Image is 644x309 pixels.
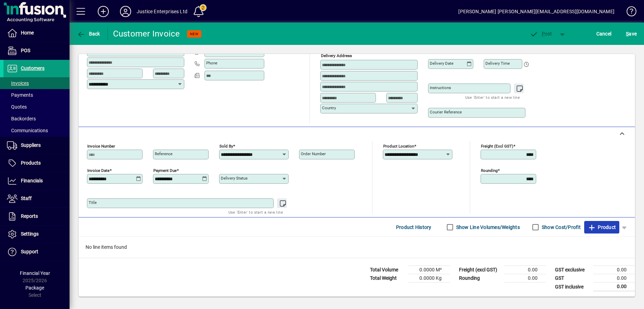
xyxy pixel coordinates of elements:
[552,266,593,274] td: GST exclusive
[593,283,635,291] td: 0.00
[21,142,41,148] span: Suppliers
[593,266,635,274] td: 0.00
[228,208,283,216] mat-hint: Use 'Enter' to start a new line
[21,249,38,254] span: Support
[7,128,48,133] span: Communications
[408,274,450,283] td: 0.0000 Kg
[552,283,593,291] td: GST inclusive
[3,42,70,60] a: POS
[219,144,233,149] mat-label: Sold by
[504,274,546,283] td: 0.00
[3,101,70,113] a: Quotes
[87,168,110,173] mat-label: Invoice date
[114,5,137,18] button: Profile
[588,222,616,233] span: Product
[79,237,635,258] div: No line items found
[113,28,180,39] div: Customer Invoice
[465,93,520,101] mat-hint: Use 'Enter' to start a new line
[367,274,408,283] td: Total Weight
[21,196,32,201] span: Staff
[504,266,546,274] td: 0.00
[21,48,30,53] span: POS
[3,154,70,172] a: Products
[153,168,177,173] mat-label: Payment due
[92,5,114,18] button: Add
[221,176,248,181] mat-label: Delivery status
[481,168,498,173] mat-label: Rounding
[552,274,593,283] td: GST
[7,80,29,86] span: Invoices
[21,231,39,237] span: Settings
[3,208,70,225] a: Reports
[87,144,115,149] mat-label: Invoice number
[456,266,504,274] td: Freight (excl GST)
[458,6,614,17] div: [PERSON_NAME] [PERSON_NAME][EMAIL_ADDRESS][DOMAIN_NAME]
[596,28,612,39] span: Cancel
[155,151,172,156] mat-label: Reference
[3,190,70,207] a: Staff
[20,270,50,276] span: Financial Year
[455,224,520,231] label: Show Line Volumes/Weights
[485,61,510,66] mat-label: Delivery time
[3,113,70,125] a: Backorders
[542,31,545,37] span: P
[584,221,619,233] button: Product
[190,32,199,36] span: NEW
[481,144,513,149] mat-label: Freight (excl GST)
[540,224,581,231] label: Show Cost/Profit
[70,27,108,40] app-page-header-button: Back
[3,243,70,261] a: Support
[3,125,70,136] a: Communications
[530,31,552,37] span: ost
[137,6,187,17] div: Justice Enterprises Ltd
[626,28,637,39] span: ave
[7,116,36,121] span: Backorders
[526,27,556,40] button: Post
[206,61,217,65] mat-label: Phone
[430,110,462,114] mat-label: Courier Reference
[21,213,38,219] span: Reports
[593,274,635,283] td: 0.00
[430,85,451,90] mat-label: Instructions
[75,27,102,40] button: Back
[396,222,432,233] span: Product History
[301,151,326,156] mat-label: Order number
[89,200,97,205] mat-label: Title
[3,24,70,42] a: Home
[626,31,629,37] span: S
[77,31,100,37] span: Back
[21,160,41,166] span: Products
[621,1,635,24] a: Knowledge Base
[21,65,45,71] span: Customers
[7,104,27,110] span: Quotes
[3,89,70,101] a: Payments
[3,77,70,89] a: Invoices
[25,285,44,291] span: Package
[595,27,613,40] button: Cancel
[21,178,43,183] span: Financials
[21,30,34,35] span: Home
[7,92,33,98] span: Payments
[408,266,450,274] td: 0.0000 M³
[3,137,70,154] a: Suppliers
[430,61,453,66] mat-label: Delivery date
[3,172,70,190] a: Financials
[624,27,638,40] button: Save
[3,225,70,243] a: Settings
[456,274,504,283] td: Rounding
[322,105,336,110] mat-label: Country
[393,221,434,233] button: Product History
[367,266,408,274] td: Total Volume
[383,144,414,149] mat-label: Product location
